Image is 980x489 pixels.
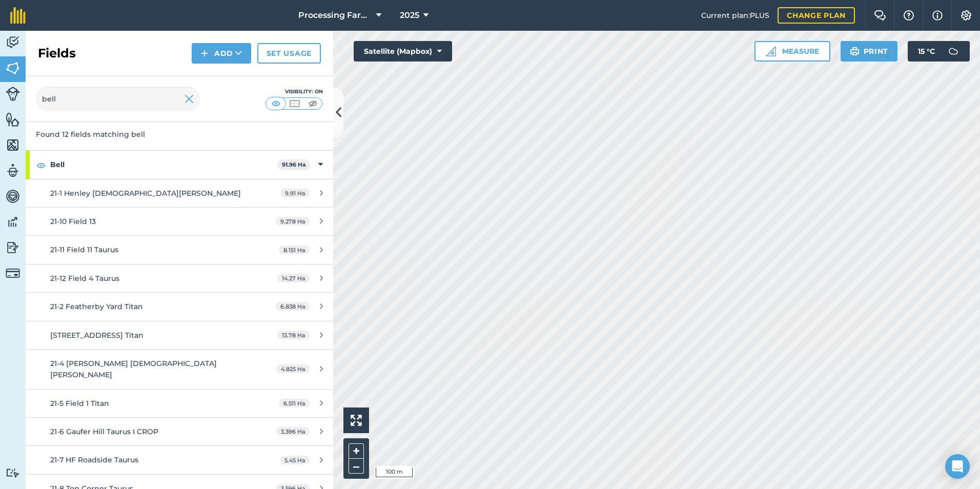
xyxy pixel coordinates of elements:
[50,399,109,408] span: 21-5 Field 1 Titan
[26,208,333,235] a: 21-10 Field 139.278 Ha
[257,43,321,64] a: Set usage
[26,151,333,178] div: Bell91.96 Ha
[26,236,333,263] a: 21-11 Field 11 Taurus8.151 Ha
[270,98,282,109] img: svg+xml;base64,PHN2ZyB4bWxucz0iaHR0cDovL3d3dy53My5vcmcvMjAwMC9zdmciIHdpZHRoPSI1MCIgaGVpZ2h0PSI0MC...
[276,364,310,373] span: 4.825 Ha
[6,60,20,76] img: svg+xml;base64,PHN2ZyB4bWxucz0iaHR0cDovL3d3dy53My5vcmcvMjAwMC9zdmciIHdpZHRoPSI1NiIgaGVpZ2h0PSI2MC...
[50,455,138,464] span: 21-7 HF Roadside Taurus
[36,159,46,171] img: svg+xml;base64,PHN2ZyB4bWxucz0iaHR0cDovL3d3dy53My5vcmcvMjAwMC9zdmciIHdpZHRoPSIxOCIgaGVpZ2h0PSIyNC...
[26,264,333,292] a: 21-12 Field 4 Taurus14.27 Ha
[766,46,776,56] img: Ruler icon
[282,161,306,168] strong: 91.96 Ha
[26,179,333,207] a: 21-1 Henley [DEMOGRAPHIC_DATA][PERSON_NAME]9.91 Ha
[26,418,333,445] a: 21-6 Gaufer Hill Taurus I CROP3.396 Ha
[26,350,333,389] a: 21-4 [PERSON_NAME] [DEMOGRAPHIC_DATA] [PERSON_NAME]4.825 Ha
[276,427,310,436] span: 3.396 Ha
[349,443,364,459] button: +
[280,189,310,197] span: 9.91 Ha
[6,87,20,101] img: svg+xml;base64,PD94bWwgdmVyc2lvbj0iMS4wIiBlbmNvZGluZz0idXRmLTgiPz4KPCEtLSBHZW5lcmF0b3I6IEFkb2JlIE...
[50,189,241,198] span: 21-1 Henley [DEMOGRAPHIC_DATA][PERSON_NAME]
[185,93,194,105] img: svg+xml;base64,PHN2ZyB4bWxucz0iaHR0cDovL3d3dy53My5vcmcvMjAwMC9zdmciIHdpZHRoPSIyMiIgaGVpZ2h0PSIzMC...
[277,331,310,339] span: 13.78 Ha
[38,45,76,62] h2: Fields
[945,454,970,479] div: Open Intercom Messenger
[36,87,200,111] input: Search
[50,427,158,436] span: 21-6 Gaufer Hill Taurus I CROP
[932,9,943,22] img: svg+xml;base64,PHN2ZyB4bWxucz0iaHR0cDovL3d3dy53My5vcmcvMjAwMC9zdmciIHdpZHRoPSIxNyIgaGVpZ2h0PSIxNy...
[298,9,372,22] span: Processing Farms
[26,293,333,320] a: 21-2 Featherby Yard Titan6.838 Ha
[943,41,964,62] img: svg+xml;base64,PD94bWwgdmVyc2lvbj0iMS4wIiBlbmNvZGluZz0idXRmLTgiPz4KPCEtLSBHZW5lcmF0b3I6IEFkb2JlIE...
[26,446,333,474] a: 21-7 HF Roadside Taurus5.45 Ha
[351,415,362,426] img: Four arrows, one pointing top left, one top right, one bottom right and the last bottom left
[6,266,20,280] img: svg+xml;base64,PD94bWwgdmVyc2lvbj0iMS4wIiBlbmNvZGluZz0idXRmLTgiPz4KPCEtLSBHZW5lcmF0b3I6IEFkb2JlIE...
[50,217,96,226] span: 21-10 Field 13
[192,43,251,64] button: Add
[908,41,970,62] button: 15 °C
[307,98,319,109] img: svg+xml;base64,PHN2ZyB4bWxucz0iaHR0cDovL3d3dy53My5vcmcvMjAwMC9zdmciIHdpZHRoPSI1MCIgaGVpZ2h0PSI0MC...
[6,468,20,478] img: svg+xml;base64,PD94bWwgdmVyc2lvbj0iMS4wIiBlbmNvZGluZz0idXRmLTgiPz4KPCEtLSBHZW5lcmF0b3I6IEFkb2JlIE...
[50,331,144,340] span: [STREET_ADDRESS] Titan
[277,274,310,282] span: 14.27 Ha
[50,245,118,254] span: 21-11 Field 11 Taurus
[918,41,935,62] span: 15 ° C
[276,217,310,226] span: 9.278 Ha
[276,302,310,311] span: 6.838 Ha
[26,118,333,150] div: Found 12 fields matching bell
[279,246,310,254] span: 8.151 Ha
[26,321,333,349] a: [STREET_ADDRESS] Titan13.78 Ha
[50,274,119,283] span: 21-12 Field 4 Taurus
[354,41,452,62] button: Satellite (Mapbox)
[6,214,20,230] img: svg+xml;base64,PD94bWwgdmVyc2lvbj0iMS4wIiBlbmNvZGluZz0idXRmLTgiPz4KPCEtLSBHZW5lcmF0b3I6IEFkb2JlIE...
[280,456,310,464] span: 5.45 Ha
[874,10,886,21] img: Two speech bubbles overlapping with the left bubble in the forefront
[960,10,972,21] img: A cog icon
[778,7,855,24] a: Change plan
[841,41,898,62] button: Print
[288,98,301,109] img: svg+xml;base64,PHN2ZyB4bWxucz0iaHR0cDovL3d3dy53My5vcmcvMjAwMC9zdmciIHdpZHRoPSI1MCIgaGVpZ2h0PSI0MC...
[10,7,26,24] img: fieldmargin Logo
[6,137,20,153] img: svg+xml;base64,PHN2ZyB4bWxucz0iaHR0cDovL3d3dy53My5vcmcvMjAwMC9zdmciIHdpZHRoPSI1NiIgaGVpZ2h0PSI2MC...
[850,45,860,57] img: svg+xml;base64,PHN2ZyB4bWxucz0iaHR0cDovL3d3dy53My5vcmcvMjAwMC9zdmciIHdpZHRoPSIxOSIgaGVpZ2h0PSIyNC...
[349,459,364,474] button: –
[50,359,217,379] span: 21-4 [PERSON_NAME] [DEMOGRAPHIC_DATA] [PERSON_NAME]
[400,9,419,22] span: 2025
[50,151,277,178] strong: Bell
[26,390,333,417] a: 21-5 Field 1 Titan6.511 Ha
[701,10,769,21] span: Current plan : PLUS
[6,189,20,204] img: svg+xml;base64,PD94bWwgdmVyc2lvbj0iMS4wIiBlbmNvZGluZz0idXRmLTgiPz4KPCEtLSBHZW5lcmF0b3I6IEFkb2JlIE...
[6,35,20,50] img: svg+xml;base64,PD94bWwgdmVyc2lvbj0iMS4wIiBlbmNvZGluZz0idXRmLTgiPz4KPCEtLSBHZW5lcmF0b3I6IEFkb2JlIE...
[279,399,310,407] span: 6.511 Ha
[903,10,915,21] img: A question mark icon
[6,240,20,255] img: svg+xml;base64,PD94bWwgdmVyc2lvbj0iMS4wIiBlbmNvZGluZz0idXRmLTgiPz4KPCEtLSBHZW5lcmF0b3I6IEFkb2JlIE...
[201,47,208,59] img: svg+xml;base64,PHN2ZyB4bWxucz0iaHR0cDovL3d3dy53My5vcmcvMjAwMC9zdmciIHdpZHRoPSIxNCIgaGVpZ2h0PSIyNC...
[50,302,143,311] span: 21-2 Featherby Yard Titan
[6,112,20,127] img: svg+xml;base64,PHN2ZyB4bWxucz0iaHR0cDovL3d3dy53My5vcmcvMjAwMC9zdmciIHdpZHRoPSI1NiIgaGVpZ2h0PSI2MC...
[754,41,830,62] button: Measure
[266,88,323,96] div: Visibility: On
[6,163,20,178] img: svg+xml;base64,PD94bWwgdmVyc2lvbj0iMS4wIiBlbmNvZGluZz0idXRmLTgiPz4KPCEtLSBHZW5lcmF0b3I6IEFkb2JlIE...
